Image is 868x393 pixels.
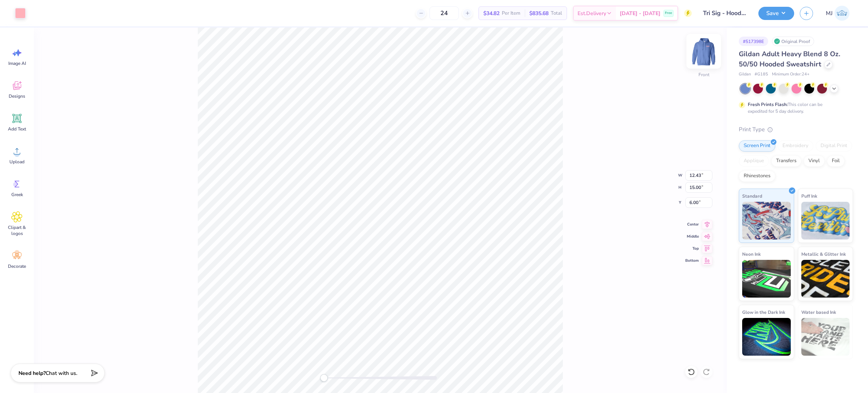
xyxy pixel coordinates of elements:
button: Save [758,7,794,20]
div: Front [698,71,709,78]
div: Vinyl [804,155,825,167]
div: Embroidery [778,140,813,152]
span: $34.82 [483,9,500,17]
span: Minimum Order: 24 + [772,71,810,78]
span: Neon Ink [742,250,761,258]
img: Puff Ink [801,202,850,239]
span: # G185 [755,71,768,78]
span: Greek [11,192,23,198]
span: Clipart & logos [5,224,29,236]
span: Total [551,9,562,17]
span: Puff Ink [801,192,817,200]
img: Glow in the Dark Ink [742,318,791,356]
img: Water based Ink [801,318,850,356]
div: Foil [827,155,845,167]
span: Gildan Adult Heavy Blend 8 Oz. 50/50 Hooded Sweatshirt [739,49,840,69]
span: [DATE] - [DATE] [620,9,660,17]
img: Mark Joshua Mullasgo [834,6,850,21]
img: Metallic & Glitter Ink [801,260,850,298]
img: Front [689,36,719,66]
strong: Need help? [18,370,46,377]
input: Untitled Design [697,6,753,21]
div: Rhinestones [739,170,775,182]
span: Water based Ink [801,308,836,316]
span: Bottom [685,258,699,264]
div: Digital Print [816,140,852,152]
span: MJ [826,9,833,18]
div: Print Type [739,125,853,134]
span: Designs [9,93,25,99]
strong: Fresh Prints Flash: [748,101,788,107]
span: Middle [685,233,699,239]
div: This color can be expedited for 5 day delivery. [748,101,840,115]
img: Neon Ink [742,260,791,298]
span: Center [685,221,699,227]
div: Screen Print [739,140,775,152]
div: Original Proof [772,37,814,46]
span: Add Text [8,126,26,132]
span: Est. Delivery [578,9,606,17]
span: Decorate [8,263,26,269]
div: Accessibility label [320,374,328,382]
div: # 517398E [739,37,768,46]
img: Standard [742,202,791,239]
span: Standard [742,192,762,200]
span: Metallic & Glitter Ink [801,250,846,258]
a: MJ [822,6,853,21]
input: – – [429,6,459,20]
span: Image AI [8,60,26,66]
div: Transfers [771,155,801,167]
span: Per Item [502,9,520,17]
span: Top [685,246,699,252]
span: Gildan [739,71,751,78]
span: Glow in the Dark Ink [742,308,785,316]
span: Upload [9,159,24,165]
span: Chat with us. [46,370,77,377]
div: Applique [739,155,769,167]
span: $835.68 [529,9,549,17]
span: Free [665,11,672,16]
